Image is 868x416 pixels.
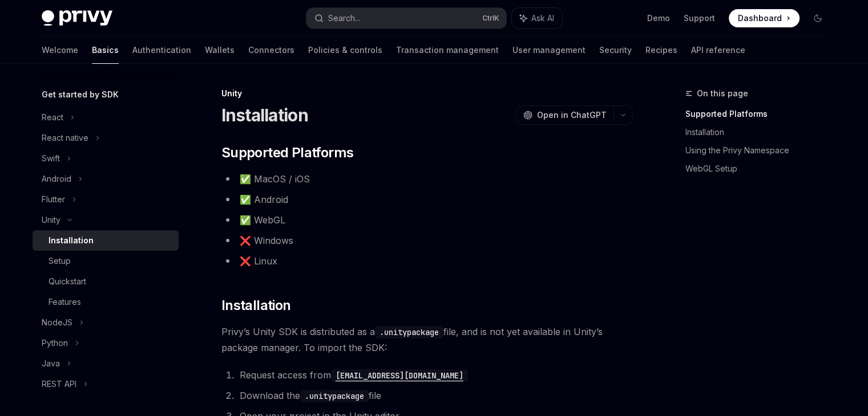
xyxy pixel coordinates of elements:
span: Supported Platforms [221,144,354,162]
a: [EMAIL_ADDRESS][DOMAIN_NAME] [331,369,468,381]
code: [EMAIL_ADDRESS][DOMAIN_NAME] [331,369,468,382]
div: NodeJS [42,316,72,329]
a: User management [512,36,586,64]
div: Java [42,357,60,370]
div: Unity [221,88,633,99]
h5: Get started by SDK [42,88,119,101]
a: Transaction management [396,36,499,64]
div: Swift [42,152,60,165]
li: ✅ Android [221,191,633,207]
li: ✅ MacOS / iOS [221,171,633,187]
code: .unitypackage [300,390,369,402]
div: Quickstart [49,275,86,288]
span: Ctrl K [482,14,499,23]
a: Wallets [205,36,235,64]
div: Python [42,336,68,350]
div: Unity [42,213,60,227]
li: ❌ Linux [221,253,633,269]
div: Installation [49,234,94,247]
a: Security [599,36,632,64]
li: Request access from [236,367,633,383]
button: Open in ChatGPT [516,105,613,125]
div: Features [49,295,81,309]
span: Ask AI [531,13,554,24]
button: Ask AI [512,8,562,28]
span: Open in ChatGPT [537,109,607,121]
a: Using the Privy Namespace [685,141,836,160]
span: Dashboard [738,13,782,24]
button: Search...CtrlK [306,8,506,28]
a: Installation [685,123,836,141]
a: API reference [691,36,745,64]
div: React [42,111,63,124]
a: Welcome [42,36,78,64]
a: Authentication [132,36,191,64]
img: dark logo [42,10,112,26]
div: Android [42,172,71,186]
a: Setup [33,251,179,271]
a: Support [684,13,715,24]
a: Features [33,292,179,312]
button: Toggle dark mode [809,9,827,27]
h1: Installation [221,105,308,125]
div: REST API [42,377,76,391]
a: Policies & controls [308,36,382,64]
div: Setup [49,254,71,268]
a: Installation [33,230,179,251]
a: Basics [92,36,119,64]
div: Flutter [42,193,65,206]
div: React native [42,131,88,145]
a: WebGL Setup [685,160,836,178]
code: .unitypackage [375,326,443,338]
span: Installation [221,296,291,315]
li: ✅ WebGL [221,212,633,228]
a: Demo [647,13,670,24]
a: Recipes [645,36,677,64]
span: Privy’s Unity SDK is distributed as a file, and is not yet available in Unity’s package manager. ... [221,324,633,356]
li: Download the file [236,388,633,403]
div: Search... [328,11,360,25]
a: Dashboard [729,9,800,27]
a: Quickstart [33,271,179,292]
li: ❌ Windows [221,233,633,248]
a: Connectors [248,36,294,64]
a: Supported Platforms [685,105,836,123]
span: On this page [697,87,748,100]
